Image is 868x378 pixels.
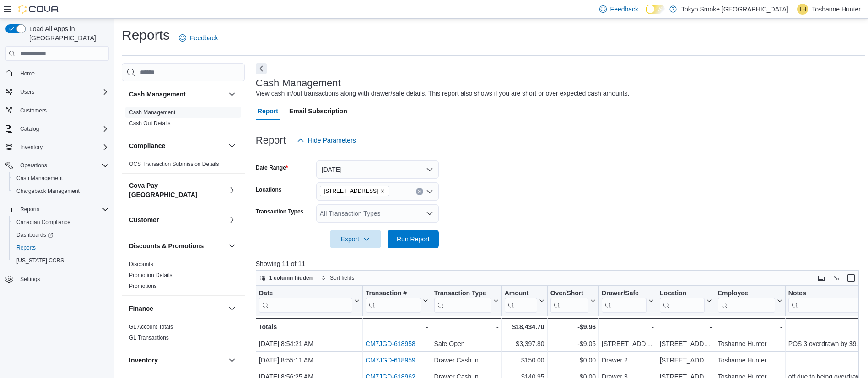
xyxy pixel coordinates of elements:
[16,142,46,153] button: Inventory
[2,85,113,98] button: Users
[504,289,544,313] button: Amount
[718,289,775,313] div: Employee
[9,254,113,267] button: [US_STATE] CCRS
[129,356,225,365] button: Inventory
[259,289,352,298] div: Date
[122,26,170,44] h1: Reports
[13,255,68,266] a: [US_STATE] CCRS
[129,272,173,279] span: Promotion Details
[846,272,857,283] button: Enter fullscreen
[175,29,221,47] a: Feedback
[5,63,109,309] nav: Complex example
[13,229,109,240] span: Dashboards
[504,289,537,298] div: Amount
[718,355,782,366] div: Toshanne Hunter
[681,4,788,15] p: Tokyo Smoke [GEOGRAPHIC_DATA]
[434,321,498,332] div: -
[13,173,66,184] a: Cash Management
[660,289,712,313] button: Location
[16,105,50,116] a: Customers
[13,186,109,197] span: Chargeback Management
[256,164,288,171] label: Date Range
[16,218,70,226] span: Canadian Compliance
[16,273,109,285] span: Settings
[550,289,588,313] div: Over/Short
[16,68,38,79] a: Home
[16,86,109,97] span: Users
[26,24,109,43] span: Load All Apps in [GEOGRAPHIC_DATA]
[13,242,109,253] span: Reports
[324,186,378,196] span: [STREET_ADDRESS]
[256,78,341,89] h3: Cash Management
[13,186,83,197] a: Chargeback Management
[2,122,113,135] button: Catalog
[16,142,109,153] span: Inventory
[660,289,705,313] div: Location
[16,123,43,134] button: Catalog
[226,185,237,196] button: Cova Pay [GEOGRAPHIC_DATA]
[434,339,498,350] div: Safe Open
[380,188,385,194] button: Remove 450 Yonge St from selection in this group
[129,241,225,250] button: Discounts & Promotions
[289,102,347,120] span: Email Subscription
[397,234,430,244] span: Run Report
[2,104,113,117] button: Customers
[550,321,595,332] div: -$9.96
[718,289,775,298] div: Employee
[308,136,356,145] span: Hide Parameters
[129,304,225,313] button: Finance
[13,173,109,184] span: Cash Management
[20,206,39,213] span: Reports
[550,355,595,366] div: $0.00
[129,261,153,267] a: Discounts
[16,187,80,195] span: Chargeback Management
[129,356,158,365] h3: Inventory
[129,181,225,199] button: Cova Pay [GEOGRAPHIC_DATA]
[366,289,421,298] div: Transaction #
[259,355,360,366] div: [DATE] 8:55:11 AM
[366,289,428,313] button: Transaction #
[16,67,109,79] span: Home
[660,321,712,332] div: -
[426,210,433,217] button: Open list of options
[20,162,47,169] span: Operations
[259,289,352,313] div: Date
[129,323,173,330] span: GL Account Totals
[434,355,498,366] div: Drawer Cash In
[16,86,38,97] button: Users
[20,125,39,133] span: Catalog
[718,289,782,313] button: Employee
[129,120,171,127] span: Cash Out Details
[226,214,237,225] button: Customer
[602,289,654,313] button: Drawer/Safe
[122,159,245,173] div: Compliance
[504,355,544,366] div: $150.00
[16,160,51,171] button: Operations
[129,161,219,167] a: OCS Transaction Submission Details
[366,289,421,313] div: Transaction # URL
[20,107,47,114] span: Customers
[129,141,165,150] h3: Compliance
[129,272,173,278] a: Promotion Details
[20,276,40,283] span: Settings
[129,120,171,127] a: Cash Out Details
[9,216,113,229] button: Canadian Compliance
[13,229,57,240] a: Dashboards
[16,175,63,182] span: Cash Management
[259,339,360,350] div: [DATE] 8:54:21 AM
[16,257,64,264] span: [US_STATE] CCRS
[256,135,286,146] h3: Report
[797,4,808,15] div: Toshanne Hunter
[226,355,237,366] button: Inventory
[550,289,595,313] button: Over/Short
[718,321,782,332] div: -
[256,63,267,74] button: Next
[2,272,113,286] button: Settings
[256,259,865,268] p: Showing 11 of 11
[129,261,153,268] span: Discounts
[226,89,237,100] button: Cash Management
[550,289,588,298] div: Over/Short
[504,339,544,350] div: $3,397.80
[129,282,157,290] span: Promotions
